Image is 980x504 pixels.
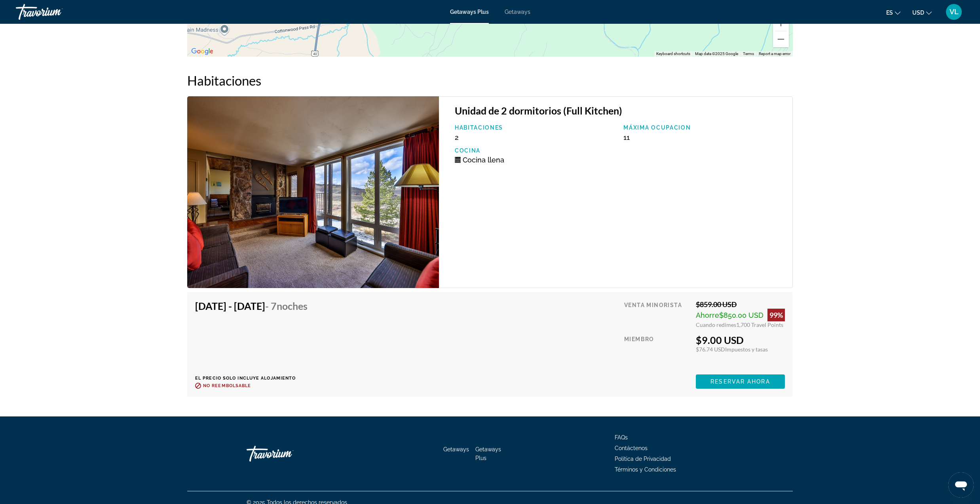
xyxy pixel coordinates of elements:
a: Getaways Plus [475,446,501,461]
iframe: Button to launch messaging window [948,472,974,498]
p: El precio solo incluye alojamiento [195,376,313,381]
span: 1,700 Travel Points [736,321,783,328]
div: $9.00 USD [696,334,785,346]
button: User Menu [944,4,964,20]
a: Terms (opens in new tab) [743,52,754,56]
div: $859.00 USD [696,300,785,309]
span: Cuando redimes [696,321,736,328]
a: FAQs [615,434,628,441]
span: $850.00 USD [719,311,763,319]
button: Keyboard shortcuts [656,51,690,57]
a: Getaways [505,9,530,15]
a: Contáctenos [615,445,648,451]
span: es [886,10,893,16]
a: Getaways Plus [450,9,489,15]
span: Ahorre [696,311,719,319]
span: 2 [455,133,459,141]
p: Máxima ocupacion [623,124,784,131]
span: Map data ©2025 Google [695,52,738,56]
p: Habitaciones [455,124,616,131]
a: Travorium [16,2,95,22]
span: Reservar ahora [710,378,770,385]
a: Open this area in Google Maps (opens a new window) [189,46,215,57]
span: - 7 [265,300,308,312]
span: USD [912,10,924,16]
span: noches [277,300,308,312]
a: Términos y Condiciones [615,466,676,473]
a: Travorium [247,442,326,466]
button: Change currency [912,7,932,18]
img: 1325I01X.jpg [187,96,439,288]
span: No reembolsable [203,383,251,388]
div: $76.74 USD [696,346,785,353]
a: Política de Privacidad [615,456,671,462]
span: Impuestos y tasas [725,346,768,353]
a: Getaways [443,446,469,452]
button: Zoom out [773,31,789,47]
a: Report a map error [759,52,790,56]
div: 99% [767,309,785,321]
span: VL [950,8,959,16]
button: Reservar ahora [696,374,785,389]
div: Miembro [624,334,690,368]
h2: Habitaciones [187,73,793,88]
img: Google [189,46,215,57]
h3: Unidad de 2 dormitorios (Full Kitchen) [455,105,784,116]
button: Change language [886,7,900,18]
h4: [DATE] - [DATE] [195,300,308,312]
div: Venta minorista [624,300,690,328]
span: 11 [623,133,630,141]
span: Cocina llena [463,156,504,164]
p: Cocina [455,147,616,154]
